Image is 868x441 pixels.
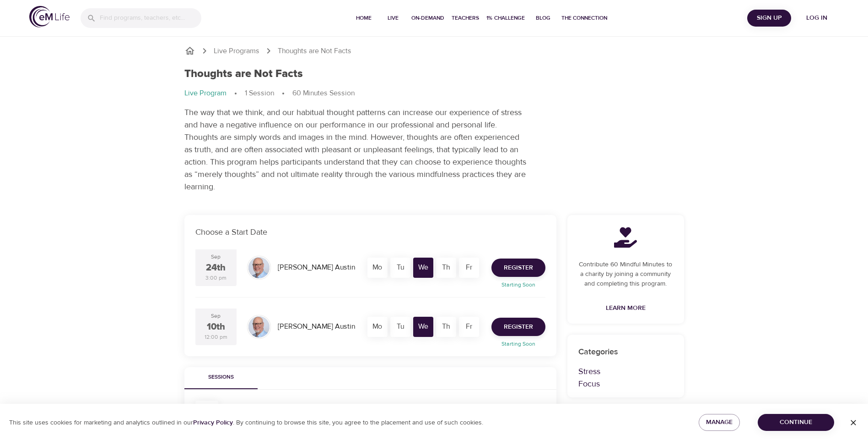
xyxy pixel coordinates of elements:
[229,403,545,413] div: Thoughts are Not Facts
[184,88,684,99] nav: breadcrumb
[486,13,525,23] span: 1% Challenge
[205,333,227,341] div: 12:00 pm
[184,45,684,56] nav: breadcrumb
[504,321,533,333] span: Register
[207,320,225,334] div: 10th
[459,317,479,337] div: Fr
[459,258,479,278] div: Fr
[452,13,479,23] span: Teachers
[436,258,456,278] div: Th
[486,340,551,348] p: Starting Soon
[367,317,388,337] div: Mo
[758,414,834,431] button: Continue
[765,417,827,428] span: Continue
[29,6,70,28] img: logo
[578,260,673,289] p: Contribute 60 Mindful Minutes to a charity by joining a community and completing this program.
[353,13,375,23] span: Home
[491,318,545,336] button: Register
[184,67,303,81] h1: Thoughts are Not Facts
[214,46,259,56] a: Live Programs
[205,274,226,282] div: 3:00 pm
[211,312,221,320] div: Sep
[206,261,226,275] div: 24th
[578,378,673,390] p: Focus
[504,262,533,274] span: Register
[795,10,839,27] button: Log in
[184,88,226,99] p: Live Program
[491,259,545,277] button: Register
[602,300,649,317] a: Learn More
[561,13,607,23] span: The Connection
[751,12,787,24] span: Sign Up
[100,8,201,28] input: Find programs, teachers, etc...
[278,46,351,56] p: Thoughts are Not Facts
[292,88,355,99] p: 60 Minutes Session
[211,253,221,261] div: Sep
[699,414,740,431] button: Manage
[413,258,433,278] div: We
[274,318,359,336] div: [PERSON_NAME] Austin
[184,106,528,193] p: The way that we think, and our habitual thought patterns can increase our experience of stress an...
[747,10,791,27] button: Sign Up
[193,419,233,427] a: Privacy Policy
[274,259,359,276] div: [PERSON_NAME] Austin
[532,13,554,23] span: Blog
[798,12,835,24] span: Log in
[578,346,673,358] p: Categories
[382,13,404,23] span: Live
[245,88,274,99] p: 1 Session
[190,373,252,382] span: Sessions
[413,317,433,337] div: We
[195,226,545,238] p: Choose a Start Date
[706,417,733,428] span: Manage
[436,317,456,337] div: Th
[411,13,444,23] span: On-Demand
[390,317,410,337] div: Tu
[606,303,646,314] span: Learn More
[486,281,551,289] p: Starting Soon
[390,258,410,278] div: Tu
[578,365,673,378] p: Stress
[367,258,388,278] div: Mo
